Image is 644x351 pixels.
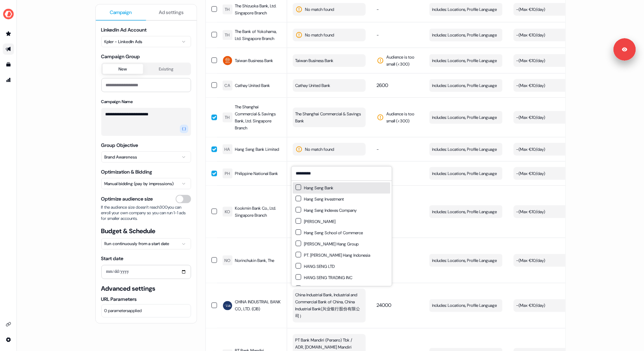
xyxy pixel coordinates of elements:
span: Cathay United Bank [235,82,270,89]
span: 24000 [377,302,392,309]
button: China Industrial Bank, Industrial and Commercial Bank of China, China Industrial Bank(兴业银行股份有限公司） [293,289,366,323]
button: Optimize audience size [176,195,191,203]
span: The Shanghai Commercial & Savings Bank [296,110,361,124]
button: -(Max €10/day) [514,79,587,92]
span: Includes: Locations, Profile Language [432,57,497,64]
span: Optimize audience size [101,196,153,203]
span: No match found [305,146,334,153]
div: - ( Max €10/day ) [516,57,545,64]
button: Includes: Locations, Profile Language [429,79,502,92]
div: Hang Seng School of Commerce [296,229,363,236]
div: - ( Max €10/day ) [516,302,545,309]
button: -(Max €10/day) [514,54,587,67]
div: Hang Seng Bank [296,184,334,191]
button: New [103,64,143,74]
label: Optimization & Bidding [101,169,152,175]
button: Taiwan Business Bank [293,54,366,67]
div: TH [225,6,230,13]
span: Includes: Locations, Profile Language [432,32,497,39]
span: 0 parameters applied [104,308,142,315]
button: -(Max €10/day) [514,254,587,267]
div: - ( Max €10/day ) [516,114,545,121]
div: TH [225,32,230,39]
span: Ad settings [159,9,184,16]
span: Audience is too small (< 300 ) [387,54,418,68]
div: [PERSON_NAME] Hang Group [296,241,359,248]
button: -(Max €10/day) [514,29,587,41]
div: TH [225,114,230,121]
button: No match found [293,143,366,156]
span: The Shizuoka Bank, Ltd. Singapore Branch [235,2,282,16]
span: Hang Seng Bank Limited [235,146,279,153]
button: -(Max €10/day) [514,111,587,124]
button: Includes: Locations, Profile Language [429,54,502,67]
button: Existing [143,64,190,74]
span: Philippine National Bank [235,170,278,177]
div: - ( Max €10/day ) [516,208,545,215]
span: Norinchukin Bank, The [235,257,274,264]
div: CA [224,82,230,89]
button: 0 parametersapplied [101,304,191,318]
span: China Industrial Bank, Industrial and Commercial Bank of China, China Industrial Bank(兴业银行股份有限公司） [296,292,361,320]
label: URL Parameters [101,296,191,303]
button: -(Max €10/day) [514,3,587,16]
span: Includes: Locations, Profile Language [432,302,497,309]
span: No match found [305,6,334,13]
a: Go to templates [3,59,14,70]
button: -(Max €10/day) [514,299,587,312]
a: Go to integrations [3,319,14,330]
button: -(Max €10/day) [514,167,587,180]
span: Campaign [110,9,132,16]
button: -(Max €10/day) [514,205,587,218]
div: Hang Seng Investment [296,196,344,203]
div: - ( Max €10/day ) [516,146,545,153]
span: Campaign Group [101,53,191,60]
span: Includes: Locations, Profile Language [432,82,497,89]
label: Start date [101,256,124,262]
div: - ( Max €10/day ) [516,257,545,264]
button: Includes: Locations, Profile Language [429,3,502,16]
span: The Shanghai Commercial & Savings Bank, Ltd. Singapore Branch [235,103,282,131]
div: HANG SENG TRADING INC [296,274,353,281]
span: Taiwan Business Bank [296,57,334,64]
a: Go to prospects [3,28,14,39]
div: HANG SENG LTD [296,263,335,270]
div: PH [225,170,230,177]
button: Includes: Locations, Profile Language [429,299,502,312]
span: Includes: Locations, Profile Language [432,146,497,153]
span: Includes: Locations, Profile Language [432,257,497,264]
span: The Bank of Yokohama, Ltd. Singapore Branch [235,28,282,42]
span: Budget & Schedule [101,227,191,236]
a: Go to integrations [3,334,14,345]
a: Go to attribution [3,74,14,86]
button: The Shanghai Commercial & Savings Bank [293,108,366,127]
label: LinkedIn Ad Account [101,27,147,33]
td: - [371,137,424,161]
span: Includes: Locations, Profile Language [432,208,497,215]
span: Includes: Locations, Profile Language [432,170,497,177]
button: Includes: Locations, Profile Language [429,254,502,267]
a: Go to outbound experience [3,43,14,55]
td: - [371,22,424,48]
span: Audience is too small (< 300 ) [387,110,418,124]
button: Includes: Locations, Profile Language [429,143,502,156]
div: KO [225,208,230,215]
button: No match found [293,29,366,41]
div: HANG [PERSON_NAME] SARL [296,285,359,292]
span: Includes: Locations, Profile Language [432,6,497,13]
label: Campaign Name [101,99,133,104]
div: [PERSON_NAME] [296,218,336,225]
button: -(Max €10/day) [514,143,587,156]
button: Includes: Locations, Profile Language [429,205,502,218]
span: Cathay United Bank [296,82,331,89]
label: Group Objective [101,142,138,148]
div: PT. [PERSON_NAME] Hang Indonesia [296,252,371,259]
span: Taiwan Business Bank [235,57,273,64]
span: No match found [305,32,334,39]
div: Hang Seng Indexes Company [296,207,357,214]
button: Includes: Locations, Profile Language [429,167,502,180]
span: Includes: Locations, Profile Language [432,114,497,121]
span: If the audience size doesn’t reach 300 you can enroll your own company so you can run 1-1 ads for... [101,205,191,222]
div: - ( Max €10/day ) [516,82,545,89]
button: Includes: Locations, Profile Language [429,111,502,124]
